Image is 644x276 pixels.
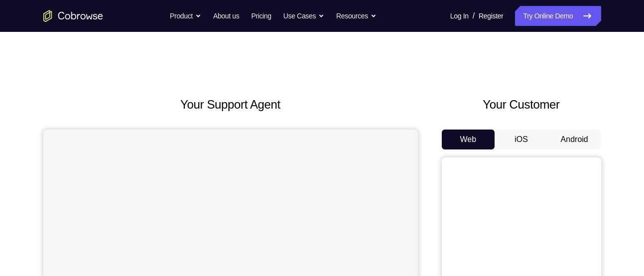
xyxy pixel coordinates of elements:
a: Register [479,6,503,26]
span: / [473,10,475,22]
a: About us [213,6,239,26]
a: Log In [450,6,469,26]
a: Pricing [251,6,271,26]
a: Try Online Demo [515,6,601,26]
button: Web [442,130,495,149]
button: iOS [495,130,548,149]
button: Resources [336,6,377,26]
h2: Your Customer [442,96,601,114]
button: Android [548,130,601,149]
button: Product [170,6,201,26]
a: Go to the home page [43,10,103,22]
button: Use Cases [283,6,324,26]
h2: Your Support Agent [43,96,418,114]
